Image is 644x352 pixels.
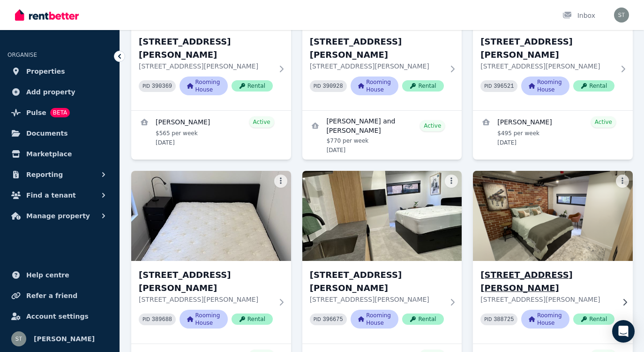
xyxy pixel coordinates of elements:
h3: [STREET_ADDRESS][PERSON_NAME] [139,35,273,61]
code: 396675 [323,316,343,323]
span: Pulse [26,107,46,118]
small: PID [142,84,150,89]
span: [PERSON_NAME] [34,333,95,344]
small: PID [314,317,321,322]
code: 388725 [494,316,514,323]
span: Manage property [26,210,90,222]
img: 8, 75 Milton St [131,171,291,261]
button: Manage property [7,207,112,225]
h3: [STREET_ADDRESS][PERSON_NAME] [310,268,444,295]
a: Properties [7,62,112,81]
a: Account settings [7,307,112,326]
span: Reporting [26,169,63,180]
a: View details for Sally Trinh and Bhuvan Arora [302,111,462,160]
small: PID [142,317,150,322]
span: ORGANISE [7,52,37,58]
span: Find a tenant [26,190,76,201]
a: Help centre [7,266,112,284]
h3: [STREET_ADDRESS][PERSON_NAME] [480,268,614,295]
h3: [STREET_ADDRESS][PERSON_NAME] [480,35,614,61]
img: 10, 75 Milton St [469,168,637,263]
code: 396521 [494,83,514,90]
p: [STREET_ADDRESS][PERSON_NAME] [310,61,444,71]
span: Rooming House [521,77,569,95]
button: Reporting [7,165,112,184]
img: 9, 75 Milton St [302,171,462,261]
button: More options [616,175,629,188]
span: Rooming House [180,310,228,329]
a: 8, 75 Milton St[STREET_ADDRESS][PERSON_NAME][STREET_ADDRESS][PERSON_NAME]PID 389688Rooming HouseR... [131,171,291,344]
img: Samantha Thomas [11,331,26,346]
p: [STREET_ADDRESS][PERSON_NAME] [480,61,614,71]
span: Rental [573,80,614,92]
span: Rooming House [180,77,228,95]
a: View details for Jiarun Ren [473,111,633,152]
button: More options [274,175,287,188]
span: Help centre [26,269,69,281]
img: RentBetter [15,8,79,22]
a: Marketplace [7,145,112,163]
a: View details for Afshin najafi ghalelou [131,111,291,152]
span: Documents [26,128,68,139]
code: 390928 [323,83,343,90]
a: Refer a friend [7,286,112,305]
code: 389688 [152,316,172,323]
small: PID [314,84,321,89]
button: Find a tenant [7,186,112,205]
img: Samantha Thomas [614,8,629,23]
span: Account settings [26,311,89,322]
p: [STREET_ADDRESS][PERSON_NAME] [480,295,614,304]
span: Rental [232,314,273,325]
span: Rooming House [351,310,399,329]
small: PID [484,84,492,89]
span: Rental [402,314,443,325]
span: Rental [402,80,443,92]
span: Rooming House [521,310,569,329]
code: 390369 [152,83,172,90]
small: PID [484,317,492,322]
span: Refer a friend [26,290,77,301]
span: Rooming House [351,77,399,95]
span: Rental [573,314,614,325]
a: Add property [7,83,112,101]
p: [STREET_ADDRESS][PERSON_NAME] [310,295,444,304]
button: More options [445,175,458,188]
span: BETA [50,108,70,117]
span: Rental [232,80,273,92]
a: 9, 75 Milton St[STREET_ADDRESS][PERSON_NAME][STREET_ADDRESS][PERSON_NAME]PID 396675Rooming HouseR... [302,171,462,344]
span: Properties [26,66,65,77]
span: Add property [26,86,75,98]
p: [STREET_ADDRESS][PERSON_NAME] [139,295,273,304]
a: PulseBETA [7,103,112,122]
div: Open Intercom Messenger [612,320,635,343]
h3: [STREET_ADDRESS][PERSON_NAME] [139,268,273,295]
span: Marketplace [26,148,72,160]
a: 10, 75 Milton St[STREET_ADDRESS][PERSON_NAME][STREET_ADDRESS][PERSON_NAME]PID 388725Rooming House... [473,171,633,344]
p: [STREET_ADDRESS][PERSON_NAME] [139,61,273,71]
a: Documents [7,124,112,143]
div: Inbox [562,11,595,20]
h3: [STREET_ADDRESS][PERSON_NAME] [310,35,444,61]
